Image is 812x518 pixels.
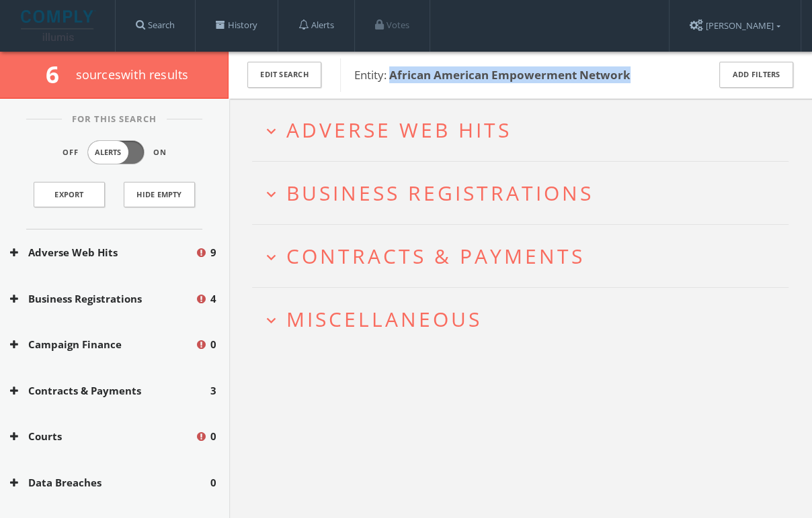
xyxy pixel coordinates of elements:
[210,337,216,352] span: 0
[719,62,793,88] button: Add Filters
[286,305,482,333] span: Miscellaneous
[247,62,321,88] button: Edit Search
[21,10,96,41] img: illumis
[210,383,216,399] span: 3
[262,248,280,266] i: expand_more
[46,58,71,90] span: 6
[153,147,167,158] span: On
[262,122,280,140] i: expand_more
[10,291,195,307] button: Business Registrations
[262,185,280,203] i: expand_more
[262,245,788,267] button: expand_moreContracts & Payments
[62,113,167,126] span: For This Search
[34,182,105,207] a: Export
[10,383,210,399] button: Contracts & Payments
[210,245,216,260] span: 9
[76,66,189,83] span: source s with results
[10,337,195,352] button: Campaign Finance
[10,245,195,260] button: Adverse Web Hits
[262,308,788,330] button: expand_moreMiscellaneous
[210,429,216,444] span: 0
[262,182,788,204] button: expand_moreBusiness Registrations
[262,119,788,141] button: expand_moreAdverse Web Hits
[10,429,195,444] button: Courts
[389,67,631,83] b: African American Empowerment Network
[124,182,195,207] button: Hide Empty
[210,291,216,307] span: 4
[286,116,512,144] span: Adverse Web Hits
[63,147,79,158] span: Off
[286,179,594,207] span: Business Registrations
[262,311,280,329] i: expand_more
[354,67,631,83] span: Entity:
[10,475,210,490] button: Data Breaches
[210,475,216,490] span: 0
[286,242,585,270] span: Contracts & Payments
